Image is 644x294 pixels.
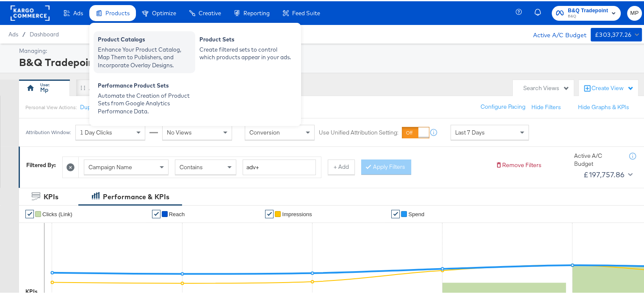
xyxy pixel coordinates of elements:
[80,84,85,89] div: Drag to reorder tab
[19,46,640,54] div: Managing:
[630,7,638,17] span: MP
[408,210,424,216] span: Spend
[524,27,586,39] div: Active A/C Budget
[282,210,312,216] span: Impressions
[455,127,485,135] span: Last 7 Days
[169,210,185,216] span: Reach
[25,209,34,217] a: ✔
[25,128,71,134] div: Attribution Window:
[531,102,561,110] button: Hide Filters
[574,151,621,166] div: Active A/C Budget
[8,30,18,36] span: Ads
[391,209,400,217] a: ✔
[265,209,274,217] a: ✔
[495,160,542,168] button: Remove Filters
[580,167,634,180] button: £197,757.86
[40,85,48,93] div: mp
[103,191,169,201] div: Performance & KPIs
[552,5,621,19] button: B&Q TradepointB&Q
[89,83,126,91] div: All Campaigns
[568,12,608,19] span: B&Q
[591,27,642,40] button: £303,377.26
[105,8,130,15] span: Products
[88,162,132,170] span: Campaign Name
[578,102,629,110] button: Hide Graphs & KPIs
[627,5,642,19] button: MP
[18,30,30,36] span: /
[199,8,221,15] span: Creative
[42,210,72,216] span: Clicks (Link)
[292,8,320,15] span: Feed Suite
[583,167,625,180] div: £197,757.86
[80,102,105,110] button: Duplicate
[73,8,83,15] span: Ads
[30,30,59,36] a: Dashboard
[80,127,112,135] span: 1 Day Clicks
[25,103,77,110] div: Personal View Actions:
[152,209,160,217] a: ✔
[243,158,316,174] input: Enter a search term
[475,98,531,113] button: Configure Pacing
[44,191,58,201] div: KPIs
[249,127,280,135] span: Conversion
[243,8,270,15] span: Reporting
[319,127,398,135] label: Use Unified Attribution Setting:
[328,158,355,173] button: + Add
[19,54,640,68] div: B&Q Tradepoint
[591,83,634,91] div: Create View
[26,160,56,168] div: Filtered By:
[523,83,569,91] div: Search Views
[167,127,192,135] span: No Views
[152,8,176,15] span: Optimize
[568,5,608,14] span: B&Q Tradepoint
[595,28,631,39] div: £303,377.26
[180,162,203,170] span: Contains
